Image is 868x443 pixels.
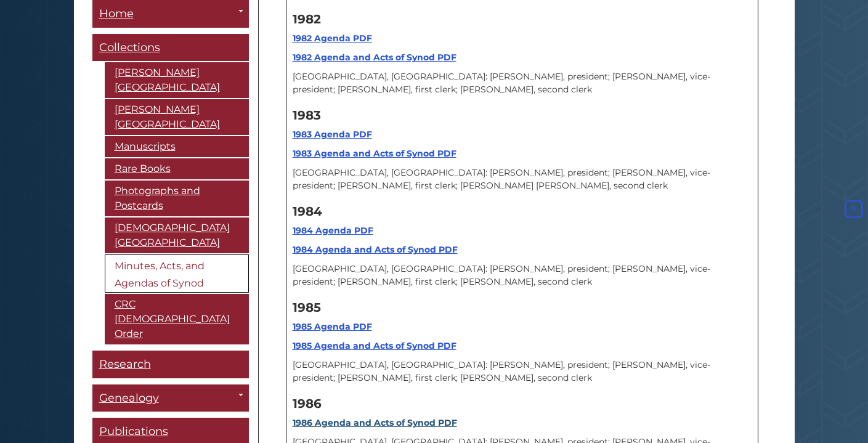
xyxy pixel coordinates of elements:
[293,33,372,44] a: 1982 Agenda PDF
[293,148,456,159] a: 1983 Agenda and Acts of Synod PDF
[293,225,373,236] a: 1984 Agenda PDF
[105,158,249,179] a: Rare Books
[293,70,752,96] p: [GEOGRAPHIC_DATA], [GEOGRAPHIC_DATA]: [PERSON_NAME], president; [PERSON_NAME], vice-president; [P...
[293,244,458,255] a: 1984 Agenda and Acts of Synod PDF
[105,62,249,98] a: [PERSON_NAME][GEOGRAPHIC_DATA]
[293,417,457,428] a: 1986 Agenda and Acts of Synod PDF
[293,300,321,315] strong: 1985
[92,384,249,412] a: Genealogy
[99,391,159,405] span: Genealogy
[99,425,168,438] span: Publications
[293,108,321,123] strong: 1983
[105,254,249,293] a: Minutes, Acts, and Agendas of Synod
[105,99,249,135] a: [PERSON_NAME][GEOGRAPHIC_DATA]
[105,181,249,216] a: Photographs and Postcards
[293,12,321,26] strong: 1982
[99,357,151,371] span: Research
[293,340,456,351] a: 1985 Agenda and Acts of Synod PDF
[293,396,322,411] strong: 1986
[293,204,322,219] strong: 1984
[105,136,249,157] a: Manuscripts
[92,351,249,378] a: Research
[105,294,249,344] a: CRC [DEMOGRAPHIC_DATA] Order
[293,166,752,192] p: [GEOGRAPHIC_DATA], [GEOGRAPHIC_DATA]: [PERSON_NAME], president; [PERSON_NAME], vice-president; [P...
[293,129,372,140] a: 1983 Agenda PDF
[293,262,752,288] p: [GEOGRAPHIC_DATA], [GEOGRAPHIC_DATA]: [PERSON_NAME], president; [PERSON_NAME], vice-president; [P...
[92,34,249,62] a: Collections
[293,52,456,63] a: 1982 Agenda and Acts of Synod PDF
[99,7,134,20] span: Home
[842,204,865,215] a: Back to Top
[293,359,752,384] p: [GEOGRAPHIC_DATA], [GEOGRAPHIC_DATA]: [PERSON_NAME], president; [PERSON_NAME], vice-president; [P...
[99,41,160,54] span: Collections
[293,321,372,332] a: 1985 Agenda PDF
[105,217,249,253] a: [DEMOGRAPHIC_DATA][GEOGRAPHIC_DATA]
